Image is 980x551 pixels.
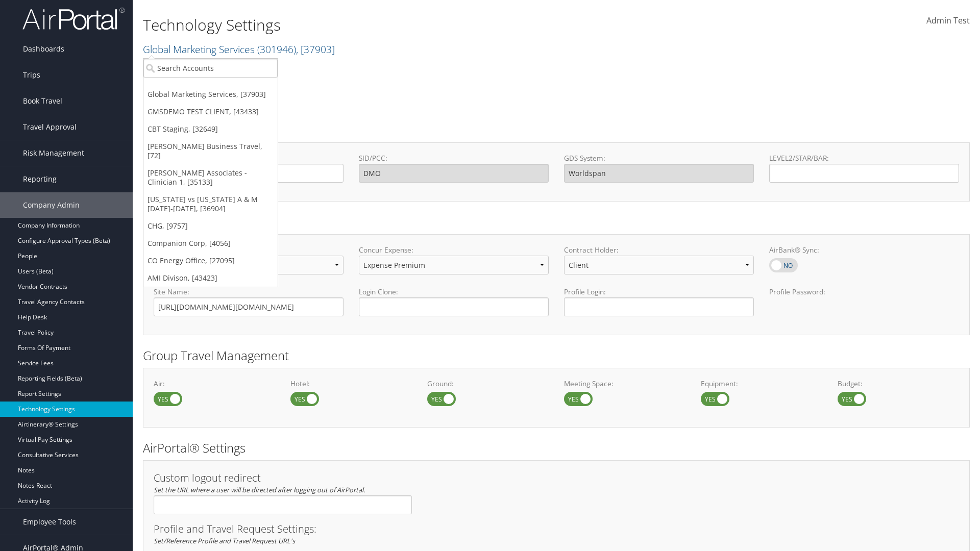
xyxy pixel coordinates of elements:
[154,287,344,297] label: Site Name:
[23,166,57,192] span: Reporting
[23,88,62,114] span: Book Travel
[769,153,959,163] label: LEVEL2/STAR/BAR:
[143,252,278,269] a: CO Energy Office, [27095]
[23,62,40,88] span: Trips
[296,42,335,56] span: , [ 37903 ]
[154,485,365,494] em: Set the URL where a user will be directed after logging out of AirPortal.
[564,297,754,316] input: Profile Login:
[154,473,412,483] h3: Custom logout redirect
[701,379,822,389] label: Equipment:
[926,15,970,26] span: Admin Test
[23,36,64,62] span: Dashboards
[143,120,278,138] a: CBT Staging, [32649]
[359,245,549,255] label: Concur Expense:
[143,59,278,78] input: Search Accounts
[22,7,125,31] img: airportal-logo.png
[143,86,278,103] a: Global Marketing Services, [37903]
[564,245,754,255] label: Contract Holder:
[290,379,412,389] label: Hotel:
[359,287,549,297] label: Login Clone:
[23,140,84,166] span: Risk Management
[257,42,296,56] span: ( 301946 )
[769,258,798,272] label: AirBank® Sync
[23,509,76,535] span: Employee Tools
[143,235,278,252] a: Companion Corp, [4056]
[359,153,549,163] label: SID/PCC:
[564,287,754,316] label: Profile Login:
[427,379,549,389] label: Ground:
[143,191,278,217] a: [US_STATE] vs [US_STATE] A & M [DATE]-[DATE], [36904]
[143,269,278,287] a: AMI Divison, [43423]
[23,192,80,218] span: Company Admin
[154,536,295,545] em: Set/Reference Profile and Travel Request URL's
[143,103,278,120] a: GMSDEMO TEST CLIENT, [43433]
[769,287,959,316] label: Profile Password:
[143,42,335,56] a: Global Marketing Services
[564,379,685,389] label: Meeting Space:
[143,121,962,139] h2: GDS
[564,153,754,163] label: GDS System:
[143,14,694,36] h1: Technology Settings
[926,5,970,37] a: Admin Test
[143,138,278,164] a: [PERSON_NAME] Business Travel, [72]
[143,217,278,235] a: CHG, [9757]
[143,164,278,191] a: [PERSON_NAME] Associates - Clinician 1, [35133]
[23,114,77,140] span: Travel Approval
[143,439,970,457] h2: AirPortal® Settings
[143,213,970,231] h2: Online Booking Tool
[143,347,970,364] h2: Group Travel Management
[154,379,275,389] label: Air:
[838,379,959,389] label: Budget:
[769,245,959,255] label: AirBank® Sync:
[154,524,959,534] h3: Profile and Travel Request Settings:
